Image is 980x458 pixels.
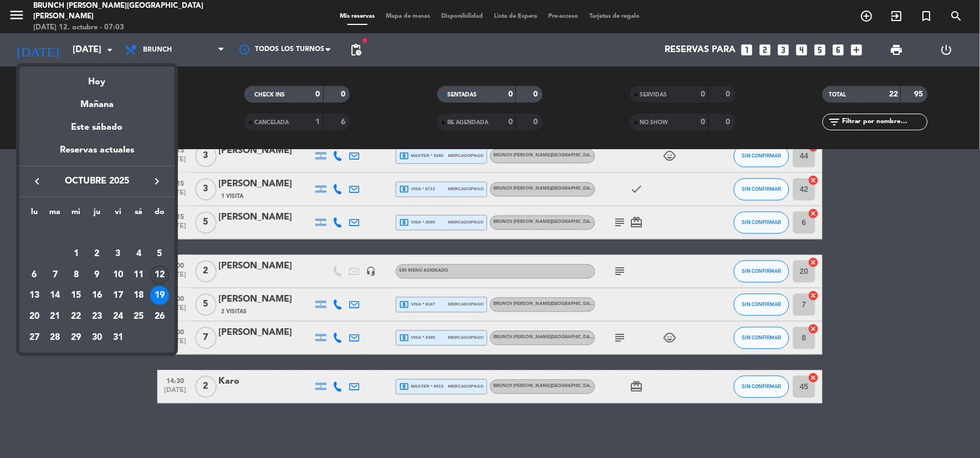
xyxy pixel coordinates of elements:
[108,243,129,264] td: 3 de octubre de 2025
[30,175,44,188] i: keyboard_arrow_left
[108,306,129,327] td: 24 de octubre de 2025
[129,266,148,284] div: 11
[149,206,170,223] th: domingo
[109,245,127,263] div: 3
[147,174,167,189] button: keyboard_arrow_right
[65,264,86,286] td: 8 de octubre de 2025
[108,206,129,223] th: viernes
[86,206,108,223] th: jueves
[46,307,65,326] div: 21
[67,266,85,284] div: 8
[24,327,45,348] td: 27 de octubre de 2025
[86,327,108,348] td: 30 de octubre de 2025
[27,174,47,189] button: keyboard_arrow_left
[109,328,127,347] div: 31
[45,306,66,327] td: 21 de octubre de 2025
[149,264,170,286] td: 12 de octubre de 2025
[67,286,85,305] div: 15
[19,112,175,143] div: Este sábado
[24,285,45,306] td: 13 de octubre de 2025
[129,243,150,264] td: 4 de octubre de 2025
[25,328,44,347] div: 27
[19,143,175,166] div: Reservas actuales
[65,243,86,264] td: 1 de octubre de 2025
[47,174,147,189] span: octubre 2025
[108,327,129,348] td: 31 de octubre de 2025
[46,286,65,305] div: 14
[86,243,108,264] td: 2 de octubre de 2025
[109,286,127,305] div: 17
[149,306,170,327] td: 26 de octubre de 2025
[67,245,85,263] div: 1
[19,89,175,112] div: Mañana
[88,286,106,305] div: 16
[108,264,129,286] td: 10 de octubre de 2025
[86,306,108,327] td: 23 de octubre de 2025
[24,306,45,327] td: 20 de octubre de 2025
[19,67,175,89] div: Hoy
[150,307,169,326] div: 26
[65,306,86,327] td: 22 de octubre de 2025
[46,266,65,284] div: 7
[25,266,44,284] div: 6
[88,245,106,263] div: 2
[150,266,169,284] div: 12
[109,266,127,284] div: 10
[109,307,127,326] div: 24
[25,286,44,305] div: 13
[129,245,148,263] div: 4
[45,285,66,306] td: 14 de octubre de 2025
[129,264,150,286] td: 11 de octubre de 2025
[149,285,170,306] td: 19 de octubre de 2025
[25,307,44,326] div: 20
[24,222,170,243] td: OCT.
[67,328,85,347] div: 29
[45,327,66,348] td: 28 de octubre de 2025
[149,243,170,264] td: 5 de octubre de 2025
[45,206,66,223] th: martes
[150,286,169,305] div: 19
[129,306,150,327] td: 25 de octubre de 2025
[46,328,65,347] div: 28
[129,206,150,223] th: sábado
[65,285,86,306] td: 15 de octubre de 2025
[65,327,86,348] td: 29 de octubre de 2025
[67,307,85,326] div: 22
[150,175,164,188] i: keyboard_arrow_right
[86,264,108,286] td: 9 de octubre de 2025
[150,245,169,263] div: 5
[86,285,108,306] td: 16 de octubre de 2025
[88,266,106,284] div: 9
[24,264,45,286] td: 6 de octubre de 2025
[129,286,148,305] div: 18
[129,285,150,306] td: 18 de octubre de 2025
[65,206,86,223] th: miércoles
[88,307,106,326] div: 23
[88,328,106,347] div: 30
[45,264,66,286] td: 7 de octubre de 2025
[108,285,129,306] td: 17 de octubre de 2025
[129,307,148,326] div: 25
[24,206,45,223] th: lunes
